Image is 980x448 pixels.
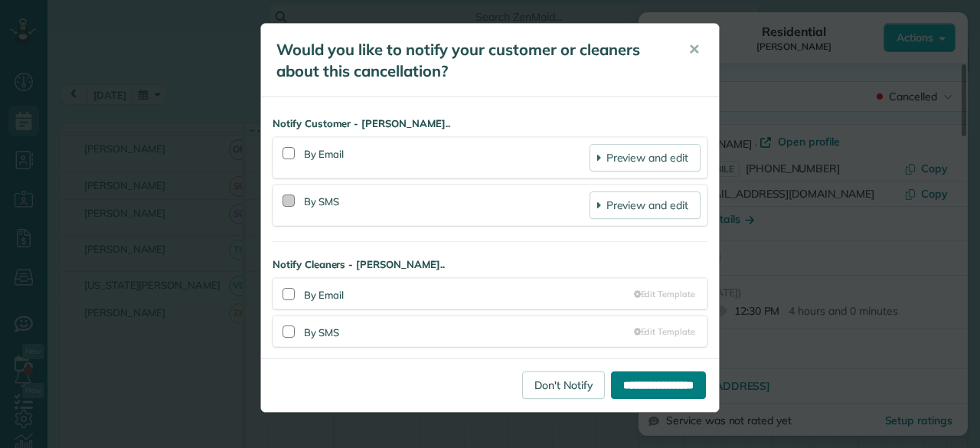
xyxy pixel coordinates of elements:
h5: Would you like to notify your customer or cleaners about this cancellation? [276,39,667,82]
strong: Notify Cleaners - [PERSON_NAME].. [273,257,707,272]
div: By SMS [304,322,634,340]
div: By SMS [304,191,590,219]
a: Preview and edit [590,144,701,172]
span: ✕ [688,41,700,58]
div: By Email [304,285,634,302]
a: Don't Notify [522,371,605,399]
div: By Email [304,144,590,172]
a: Edit Template [634,288,695,300]
a: Preview and edit [590,191,701,219]
a: Edit Template [634,325,695,338]
strong: Notify Customer - [PERSON_NAME].. [273,116,707,131]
